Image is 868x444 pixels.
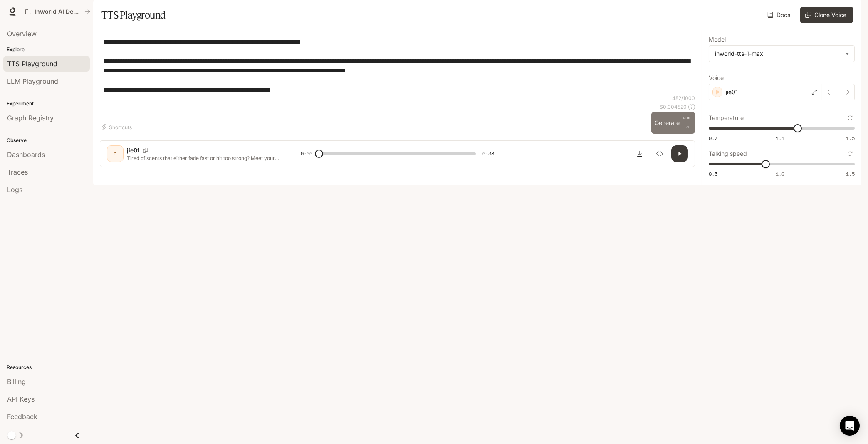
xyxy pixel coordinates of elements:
button: GenerateCTRL +⏎ [651,112,695,134]
div: inworld-tts-1-max [709,46,854,62]
button: Clone Voice [800,7,853,23]
p: jie01 [726,88,738,96]
p: Tired of scents that either fade fast or hit too strong? Meet your new go-to. Midnight Marine’s t... [127,155,281,162]
button: Reset to default [846,113,855,122]
button: Reset to default [846,149,855,158]
h1: TTS Playground [101,7,166,23]
span: 0:33 [482,150,494,158]
span: 1.5 [846,170,855,177]
button: Download audio [631,145,648,162]
p: Temperature [709,115,744,121]
div: D [109,147,122,160]
p: Talking speed [709,151,747,157]
p: Inworld AI Demos [35,8,81,15]
p: Voice [709,75,724,81]
p: ⏎ [683,115,692,130]
span: 1.5 [846,135,855,142]
p: jie01 [127,146,140,155]
a: Docs [766,7,794,23]
span: 1.0 [776,170,784,177]
p: Model [709,37,726,42]
button: Inspect [651,145,668,162]
button: Shortcuts [100,120,135,134]
button: All workspaces [22,3,94,20]
span: 0:00 [301,150,312,158]
span: 0.7 [709,135,717,142]
div: inworld-tts-1-max [715,50,841,58]
p: 482 / 1000 [672,95,695,102]
button: Copy Voice ID [140,148,151,153]
span: 1.1 [776,135,784,142]
span: 0.5 [709,170,717,177]
p: CTRL + [683,115,692,125]
div: Open Intercom Messenger [840,416,860,436]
